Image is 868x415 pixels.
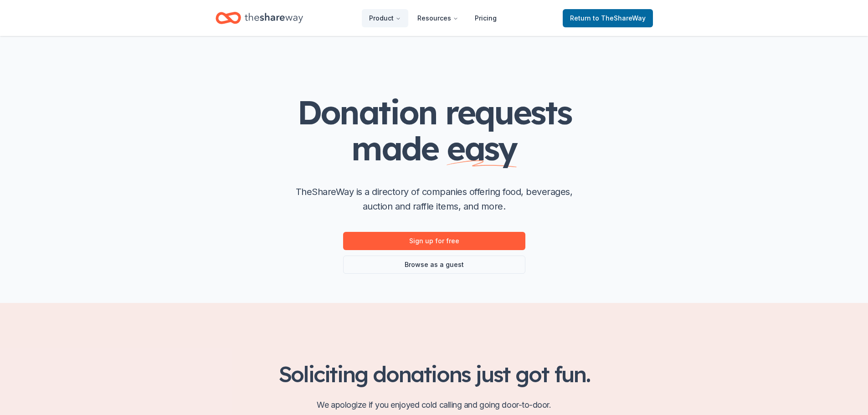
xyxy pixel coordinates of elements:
a: Home [216,7,303,29]
span: to TheShareWay [593,14,646,22]
a: Sign up for free [343,232,525,250]
button: Product [362,9,408,27]
a: Returnto TheShareWay [563,9,653,27]
h1: Donation requests made [252,94,616,166]
a: Browse as a guest [343,256,525,274]
p: We apologize if you enjoyed cold calling and going door-to-door. [216,398,653,412]
p: TheShareWay is a directory of companies offering food, beverages, auction and raffle items, and m... [288,184,580,214]
span: easy [447,128,517,169]
button: Resources [410,9,466,27]
h2: Soliciting donations just got fun. [216,361,653,387]
span: Return [570,13,646,24]
nav: Main [362,7,504,29]
a: Pricing [467,9,504,27]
